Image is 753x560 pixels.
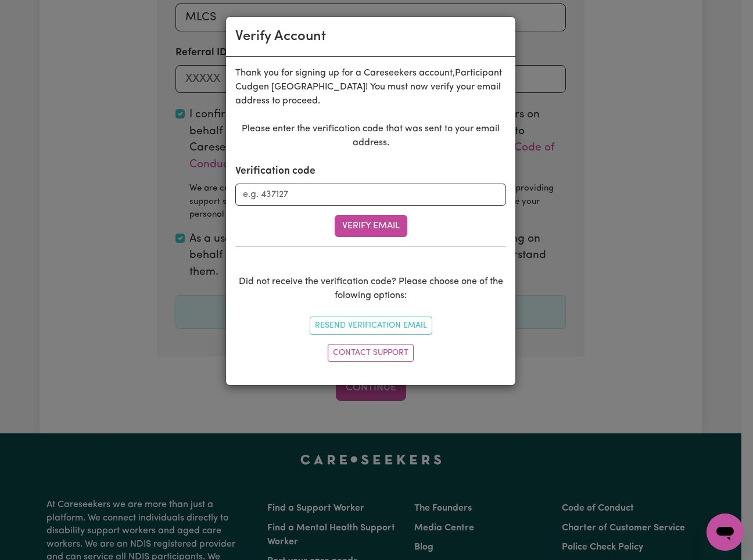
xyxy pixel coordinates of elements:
[707,514,744,551] iframe: Button to launch messaging window
[328,344,414,362] a: Contact Support
[235,275,506,303] p: Did not receive the verification code? Please choose one of the folowing options:
[335,215,407,237] button: Verify Email
[235,66,506,108] p: Thank you for signing up for a Careseekers account, Participant Cudgen [GEOGRAPHIC_DATA] ! You mu...
[235,122,506,150] p: Please enter the verification code that was sent to your email address.
[235,164,315,179] label: Verification code
[310,317,432,335] button: Resend Verification Email
[235,26,326,47] div: Verify Account
[235,184,506,206] input: e.g. 437127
